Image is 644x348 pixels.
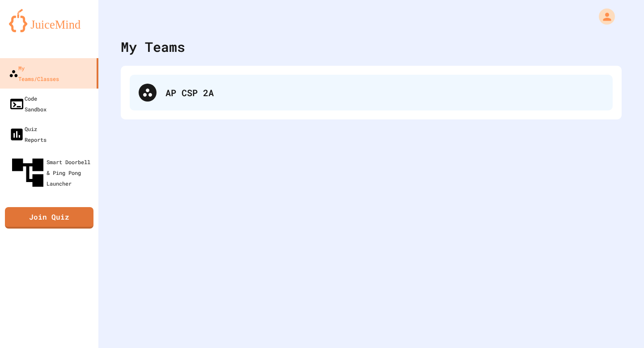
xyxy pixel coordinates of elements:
[589,6,617,27] div: My Account
[130,75,613,110] div: AP CSP 2A
[5,207,93,229] a: Join Quiz
[9,93,47,115] div: Code Sandbox
[9,63,59,84] div: My Teams/Classes
[9,154,95,191] div: Smart Doorbell & Ping Pong Launcher
[165,86,604,99] div: AP CSP 2A
[121,37,185,57] div: My Teams
[9,123,47,145] div: Quiz Reports
[9,9,89,32] img: logo-orange.svg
